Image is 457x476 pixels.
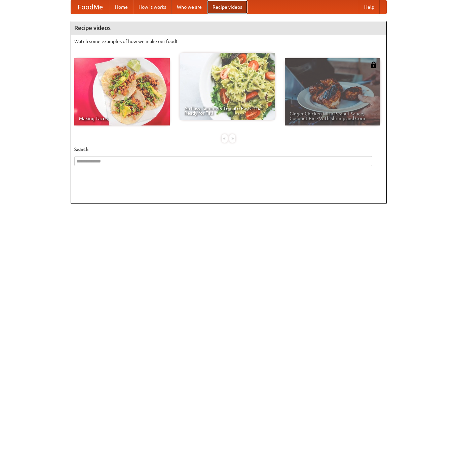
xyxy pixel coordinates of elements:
a: Help [359,0,380,14]
p: Watch some examples of how we make our food! [74,38,383,45]
span: An Easy, Summery Tomato Pasta That's Ready for Fall [184,106,270,115]
a: Who we are [172,0,207,14]
a: How it works [133,0,172,14]
div: » [229,134,235,143]
a: Home [110,0,133,14]
img: 483408.png [370,62,377,68]
a: Recipe videos [207,0,247,14]
span: Making Tacos [79,116,165,121]
a: FoodMe [71,0,110,14]
a: An Easy, Summery Tomato Pasta That's Ready for Fall [180,53,275,120]
h4: Recipe videos [71,21,386,35]
a: Making Tacos [74,58,170,125]
div: « [222,134,228,143]
h5: Search [74,146,383,153]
